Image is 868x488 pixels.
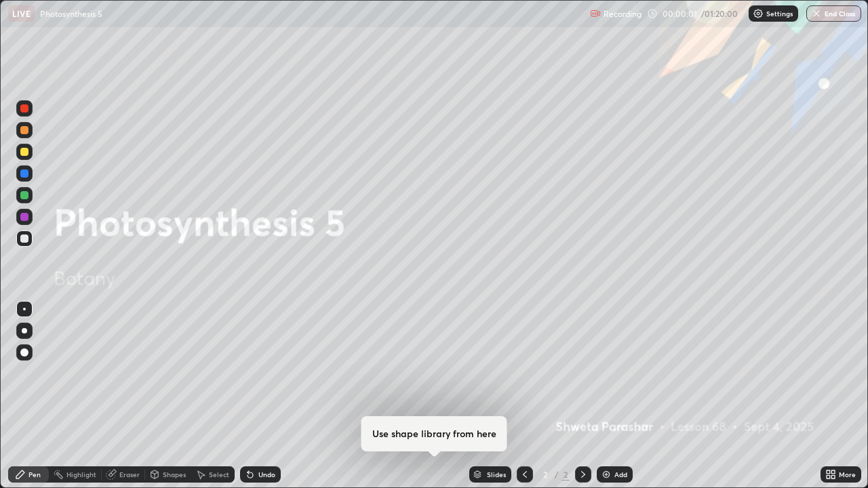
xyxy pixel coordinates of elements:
div: Select [209,471,229,478]
img: end-class-cross [811,8,822,19]
div: Add [614,471,627,478]
div: Eraser [119,471,140,478]
div: Shapes [163,471,186,478]
img: class-settings-icons [753,8,764,19]
div: 2 [538,470,552,479]
div: Undo [258,471,275,478]
div: / [555,470,559,479]
p: Recording [604,9,642,19]
h4: Use shape library from here [372,427,496,441]
p: LIVE [12,8,31,19]
div: Slides [487,471,506,478]
div: Highlight [66,471,96,478]
button: End Class [806,5,861,22]
div: Pen [28,471,41,478]
div: 2 [561,468,570,481]
div: More [839,471,856,478]
img: add-slide-button [601,469,612,480]
img: recording.375f2c34.svg [590,8,601,19]
p: Photosynthesis 5 [40,8,102,19]
p: Settings [766,10,793,17]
